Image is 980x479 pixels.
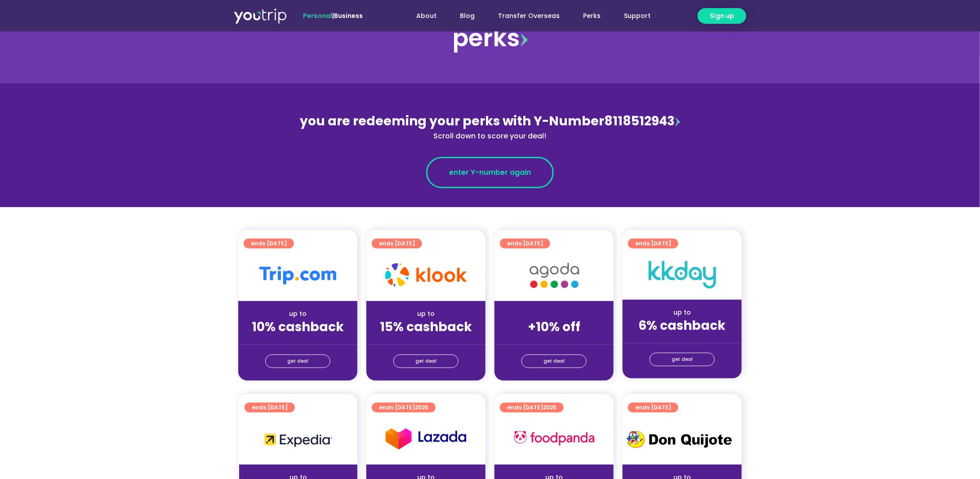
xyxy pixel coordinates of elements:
[528,318,580,336] strong: +10% off
[672,353,693,366] span: get deal
[502,335,606,345] div: (for stays only)
[295,131,685,142] div: Scroll down to score your deal!
[650,353,715,366] a: get deal
[507,403,557,412] span: ends [DATE]
[252,318,344,336] strong: 10% cashback
[372,239,422,248] a: ends [DATE]
[334,11,363,20] a: Business
[426,157,554,188] a: enter Y-number again
[245,309,350,319] div: up to
[244,239,294,248] a: ends [DATE]
[543,355,565,368] span: get deal
[303,11,363,20] span: |
[303,11,332,20] span: Personal
[415,355,437,368] span: get deal
[543,404,557,411] span: 2025
[393,355,459,368] a: get deal
[612,8,662,24] a: Support
[635,239,671,248] span: ends [DATE]
[448,8,486,24] a: Blog
[630,308,735,317] div: up to
[500,403,564,412] a: ends [DATE]2025
[265,355,330,368] a: get deal
[300,112,605,130] span: you are redeeming your perks with Y-Number
[635,403,671,412] span: ends [DATE]
[252,403,288,412] span: ends [DATE]
[251,239,287,248] span: ends [DATE]
[295,112,685,142] div: 8118512943
[379,239,415,248] span: ends [DATE]
[374,335,478,345] div: (for stays only)
[415,404,428,411] span: 2025
[380,318,472,336] strong: 15% cashback
[710,11,734,21] span: Sign up
[546,309,562,318] span: up to
[630,334,735,343] div: (for stays only)
[387,8,662,24] nav: Menu
[379,403,428,412] span: ends [DATE]
[521,355,587,368] a: get deal
[372,403,436,412] a: ends [DATE]2025
[628,403,678,412] a: ends [DATE]
[287,355,308,368] span: get deal
[571,8,612,24] a: Perks
[374,309,478,319] div: up to
[405,8,448,24] a: About
[245,335,350,345] div: (for stays only)
[639,317,726,334] strong: 6% cashback
[500,239,550,248] a: ends [DATE]
[449,167,531,178] span: enter Y-number again
[628,239,678,248] a: ends [DATE]
[486,8,571,24] a: Transfer Overseas
[245,403,295,412] a: ends [DATE]
[507,239,543,248] span: ends [DATE]
[698,8,746,24] a: Sign up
